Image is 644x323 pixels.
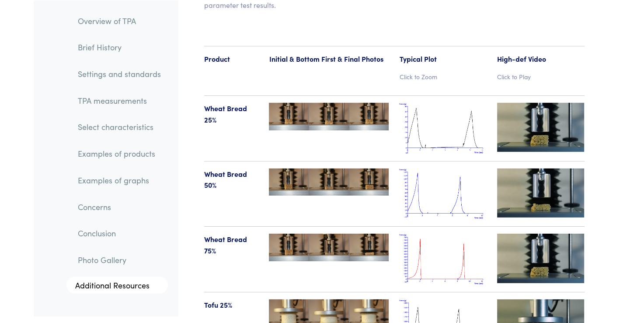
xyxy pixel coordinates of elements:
img: wheat_bread_tpa_75.png [399,234,487,285]
a: Brief History [71,37,168,57]
a: Photo Gallery [71,249,168,270]
p: Product [204,53,259,65]
p: Tofu 25% [204,299,259,311]
a: Examples of products [71,144,168,164]
img: wheat_bread_tpa_50.png [399,169,487,220]
a: TPA measurements [71,90,168,110]
img: wheat_bread-videotn-25.jpg [497,103,585,152]
p: Typical Plot [399,53,487,65]
img: wheat_bread-75-123-tpa.jpg [269,234,389,261]
a: Conclusion [71,223,168,243]
a: Concerns [71,197,168,217]
p: Wheat Bread 75% [204,234,259,256]
p: Wheat Bread 50% [204,169,259,191]
img: wheat_bread-50-123-tpa.jpg [269,169,389,196]
a: Examples of graphs [71,170,168,190]
a: Settings and standards [71,63,168,84]
img: wheat_bread-videotn-50.jpg [497,169,585,218]
p: High-def Video [497,53,585,65]
p: Click to Zoom [399,72,487,81]
a: Overview of TPA [71,11,168,31]
img: wheat_bread_tpa_25.png [399,103,487,154]
p: Initial & Bottom First & Final Photos [269,53,389,65]
img: wheat_bread-videotn-75.jpg [497,234,585,283]
p: Wheat Bread 25% [204,103,259,125]
a: Select characteristics [71,117,168,137]
a: Additional Resources [66,276,168,294]
img: wheat_bread-25-123-tpa.jpg [269,103,389,130]
p: Click to Play [497,72,585,81]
